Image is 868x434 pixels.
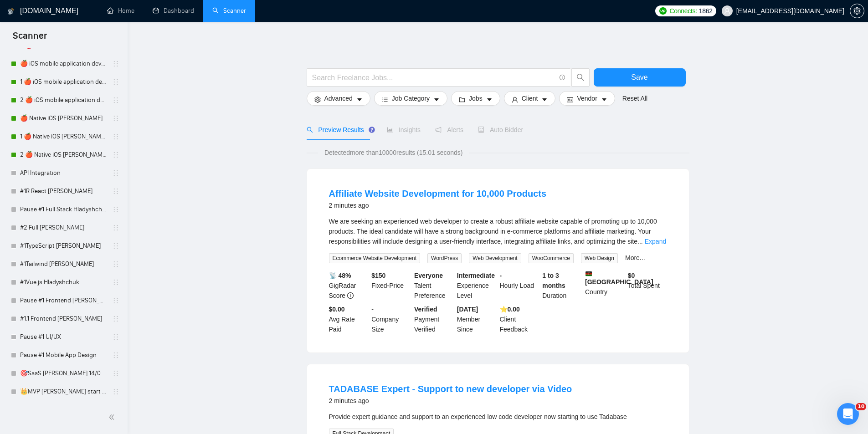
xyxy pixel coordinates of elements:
[112,188,119,195] span: holder
[318,148,469,158] span: Detected more than 10000 results (15.01 seconds)
[112,169,119,177] span: holder
[459,96,465,103] span: folder
[382,96,388,103] span: bars
[20,364,107,383] a: 🎯SaaS [PERSON_NAME] 14/08 start
[601,96,607,103] span: caret-down
[112,352,119,359] span: holder
[414,306,437,313] b: Verified
[435,127,442,133] span: notification
[724,8,730,14] span: user
[212,7,246,15] a: searchScanner
[469,93,483,103] span: Jobs
[20,91,107,109] a: 2 🍎 iOS mobile application developer/development [PERSON_NAME] (Tam) 07/03 Profile Changed
[529,253,574,263] span: WooCommerce
[20,146,107,164] a: 2 🍎 Native iOS [PERSON_NAME] (Tam) 07/03 Profile Changed
[699,6,713,16] span: 1862
[500,306,520,313] b: ⭐️ 0.00
[314,96,321,103] span: setting
[541,96,548,103] span: caret-down
[628,272,635,279] b: $ 0
[412,271,455,301] div: Talent Preference
[8,4,14,19] img: logo
[112,206,119,213] span: holder
[20,73,107,91] a: 1 🍎 iOS mobile application developer/development [PERSON_NAME] (Tam) 07/03 Profile Changed
[112,97,119,104] span: holder
[625,254,645,261] a: More...
[837,403,859,425] iframe: Intercom live chat
[455,271,498,301] div: Experience Level
[370,304,412,334] div: Company Size
[498,304,541,334] div: Client Feedback
[622,93,647,103] a: Reset All
[112,333,119,341] span: holder
[329,200,547,211] div: 2 minutes ago
[542,272,565,289] b: 1 to 3 months
[20,55,107,73] a: 🍎 iOS mobile application developer/development [PERSON_NAME] ([GEOGRAPHIC_DATA]) 07/03 Profile Ch...
[20,291,107,310] a: Pause #1 Frontend [PERSON_NAME]
[329,272,351,279] b: 📡 48%
[347,292,354,299] span: info-circle
[20,182,107,200] a: #1R React [PERSON_NAME]
[626,271,669,301] div: Total Spent
[108,413,118,422] span: double-left
[540,271,583,301] div: Duration
[850,7,864,15] span: setting
[478,127,484,133] span: robot
[20,164,107,182] a: API Integration
[307,91,370,106] button: settingAdvancedcaret-down
[329,384,572,394] a: TADABASE Expert - Support to new developer via Video
[387,127,393,133] span: area-chart
[5,29,54,48] span: Scanner
[307,126,372,133] span: Preview Results
[112,388,119,395] span: holder
[112,242,119,250] span: holder
[112,370,119,377] span: holder
[512,96,518,103] span: user
[387,126,421,133] span: Insights
[457,306,478,313] b: [DATE]
[327,271,370,301] div: GigRadar Score
[329,306,345,313] b: $0.00
[586,271,592,277] img: 🇰🇪
[427,253,462,263] span: WordPress
[594,68,686,87] button: Save
[581,253,618,263] span: Web Design
[392,93,430,103] span: Job Category
[20,383,107,401] a: 👑MVP [PERSON_NAME] start 14/08
[572,73,589,82] span: search
[107,7,134,15] a: homeHome
[486,96,493,103] span: caret-down
[504,91,556,106] button: userClientcaret-down
[412,304,455,334] div: Payment Verified
[451,91,500,106] button: folderJobscaret-down
[469,253,521,263] span: Web Development
[20,255,107,273] a: #1Tailwind [PERSON_NAME]
[559,91,615,106] button: idcardVendorcaret-down
[329,395,572,406] div: 2 minutes ago
[585,271,653,286] b: [GEOGRAPHIC_DATA]
[112,115,119,122] span: holder
[577,93,597,103] span: Vendor
[371,272,385,279] b: $ 150
[324,93,353,103] span: Advanced
[414,272,443,279] b: Everyone
[522,93,538,103] span: Client
[583,271,626,301] div: Country
[567,96,573,103] span: idcard
[20,328,107,346] a: Pause #1 UI/UX
[112,297,119,304] span: holder
[112,224,119,231] span: holder
[371,306,374,313] b: -
[669,6,697,16] span: Connects:
[20,200,107,219] a: Pause #1 Full Stack Hladyshchuk
[370,271,412,301] div: Fixed-Price
[850,4,864,18] button: setting
[20,109,107,128] a: 🍎 Native iOS [PERSON_NAME] (Tam) 07/03 Profile Changed
[112,279,119,286] span: holder
[329,216,667,246] div: We are seeking an experienced web developer to create a robust affiliate website capable of promo...
[112,78,119,86] span: holder
[356,96,363,103] span: caret-down
[455,304,498,334] div: Member Since
[153,7,194,15] a: dashboardDashboard
[329,189,547,199] a: Affiliate Website Development for 10,000 Products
